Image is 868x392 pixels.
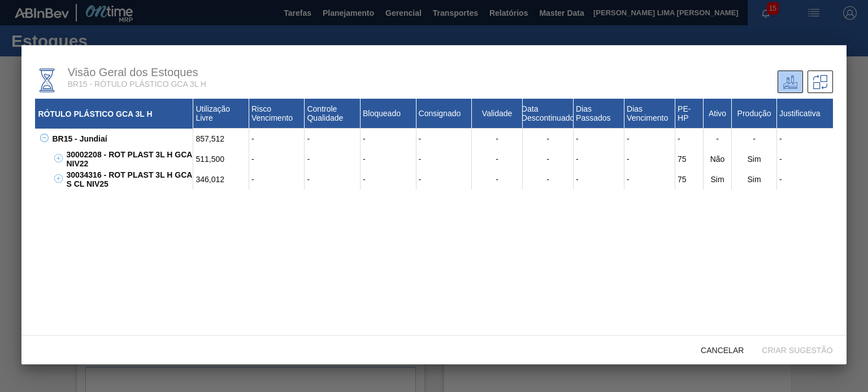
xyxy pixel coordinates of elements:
[193,169,249,190] div: 346,012
[753,340,841,360] button: Criar sugestão
[778,71,803,93] div: Unidade Atual/ Unidades
[249,169,305,190] div: -
[574,169,624,190] div: -
[777,99,833,129] div: Justificativa
[416,169,472,190] div: -
[305,169,361,190] div: -
[305,149,361,169] div: -
[416,99,472,129] div: Consignado
[692,346,753,355] span: Cancelar
[361,169,416,190] div: -
[361,149,416,169] div: -
[692,340,753,360] button: Cancelar
[777,129,833,149] div: -
[808,71,833,93] div: Sugestões de Trasferência
[704,169,732,190] div: Sim
[68,66,198,78] span: Visão Geral dos Estoques
[249,149,305,169] div: -
[732,129,777,149] div: -
[416,129,472,149] div: -
[472,99,523,129] div: Validade
[523,129,574,149] div: -
[63,169,193,190] div: 30034316 - ROT PLAST 3L H GCA S CL NIV25
[361,99,416,129] div: Bloqueado
[624,149,675,169] div: -
[249,99,305,129] div: Risco Vencimento
[361,129,416,149] div: -
[574,129,624,149] div: -
[574,149,624,169] div: -
[193,99,249,129] div: Utilização Livre
[193,149,249,169] div: 511,500
[777,149,833,169] div: -
[675,129,704,149] div: -
[68,80,206,89] span: BR15 - RÓTULO PLÁSTICO GCA 3L H
[472,149,523,169] div: -
[624,129,675,149] div: -
[249,129,305,149] div: -
[704,129,732,149] div: -
[624,99,675,129] div: Dias Vencimento
[704,149,732,169] div: Não
[732,149,777,169] div: Sim
[35,99,193,129] div: RÓTULO PLÁSTICO GCA 3L H
[305,99,361,129] div: Controle Qualidade
[193,129,249,149] div: 857,512
[675,149,704,169] div: 75
[675,169,704,190] div: 75
[753,346,841,355] span: Criar sugestão
[472,129,523,149] div: -
[732,99,777,129] div: Produção
[777,169,833,190] div: -
[732,169,777,190] div: Sim
[523,99,574,129] div: Data Descontinuado
[63,149,193,169] div: 30002208 - ROT PLAST 3L H GCA NIV22
[704,99,732,129] div: Ativo
[523,169,574,190] div: -
[574,99,624,129] div: Dias Passados
[523,149,574,169] div: -
[624,169,675,190] div: -
[305,129,361,149] div: -
[416,149,472,169] div: -
[472,169,523,190] div: -
[49,129,193,149] div: BR15 - Jundiaí
[675,99,704,129] div: PE-HP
